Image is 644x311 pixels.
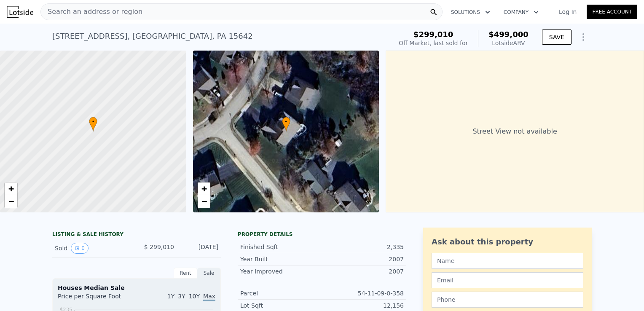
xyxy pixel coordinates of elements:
img: Lotside [7,6,33,18]
div: 12,156 [322,301,404,310]
div: 2007 [322,255,404,263]
span: + [201,183,207,194]
div: Property details [238,231,406,238]
div: 2,335 [322,243,404,251]
a: Zoom in [5,182,17,195]
button: Solutions [444,5,497,20]
div: Year Improved [240,267,322,276]
span: − [8,196,14,206]
span: Max [203,293,215,301]
div: 2007 [322,267,404,276]
div: • [282,117,290,131]
div: Sold [55,243,130,254]
span: $499,000 [488,30,529,39]
div: Sale [197,268,221,279]
a: Zoom in [198,182,210,195]
div: • [89,117,97,131]
button: Show Options [575,29,592,46]
a: Zoom out [5,195,17,208]
span: $ 299,010 [144,244,174,250]
a: Log In [549,8,587,16]
span: − [201,196,207,206]
button: SAVE [542,29,572,45]
span: • [89,118,97,126]
div: Parcel [240,289,322,298]
div: Year Built [240,255,322,263]
button: View historical data [71,243,89,254]
span: + [8,183,14,194]
div: Off Market, last sold for [399,39,468,47]
div: Price per Square Foot [58,292,137,306]
span: 10Y [189,293,200,300]
div: Lotside ARV [488,39,529,47]
div: Finished Sqft [240,243,322,251]
button: Company [497,5,545,20]
span: 3Y [178,293,185,300]
div: 54-11-09-0-358 [322,289,404,298]
span: $299,010 [413,30,453,39]
div: Houses Median Sale [58,284,215,292]
input: Phone [432,292,583,308]
div: Lot Sqft [240,301,322,310]
span: Search an address or region [41,7,142,17]
a: Free Account [587,5,637,19]
span: • [282,118,290,126]
div: Ask about this property [432,236,583,248]
input: Email [432,272,583,288]
div: Street View not available [386,51,644,212]
div: [DATE] [181,243,218,254]
div: Rent [174,268,197,279]
input: Name [432,253,583,269]
span: 1Y [167,293,174,300]
a: Zoom out [198,195,210,208]
div: [STREET_ADDRESS] , [GEOGRAPHIC_DATA] , PA 15642 [52,30,253,42]
div: LISTING & SALE HISTORY [52,231,221,239]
